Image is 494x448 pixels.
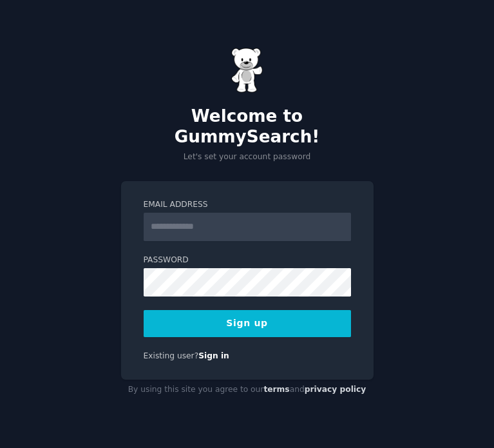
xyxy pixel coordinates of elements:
a: Sign in [198,351,229,360]
img: Gummy Bear [231,48,263,93]
span: Existing user? [144,351,199,360]
button: Sign up [144,310,351,337]
a: privacy policy [305,385,366,394]
p: Let's set your account password [121,151,374,163]
a: terms [263,385,289,394]
label: Email Address [144,199,351,211]
div: By using this site you agree to our and [121,380,374,400]
h2: Welcome to GummySearch! [121,106,374,147]
label: Password [144,255,351,266]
